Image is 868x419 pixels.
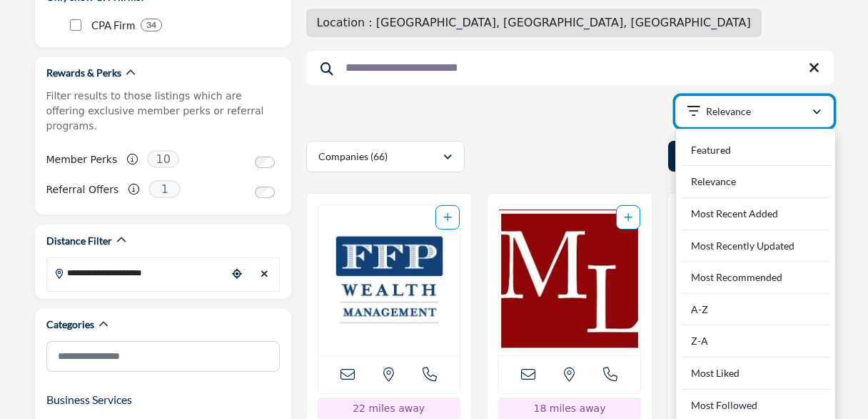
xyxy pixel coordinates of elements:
[46,66,121,80] h2: Rewards & Perks
[46,177,119,202] label: Referral Offers
[47,259,227,287] input: Search Location
[46,234,112,248] h2: Distance Filter
[675,96,834,127] button: Relevance
[46,147,118,172] label: Member Perks
[46,317,94,332] h2: Categories
[681,325,830,358] div: Z-A
[443,212,452,223] a: Add To List
[681,166,830,198] div: Relevance
[226,259,247,290] div: Choose your current location
[306,141,465,172] button: Companies (66)
[681,358,830,390] div: Most Liked
[681,134,830,167] div: Featured
[534,403,606,414] span: 18 miles away
[254,259,275,290] div: Clear search location
[499,205,640,355] a: Open Listing in new tab
[681,294,830,326] div: A-Z
[318,205,460,355] a: Open Listing in new tab
[318,205,460,355] img: FFP Wealth Management
[681,262,830,294] div: Most Recommended
[353,403,425,414] span: 22 miles away
[91,17,135,34] p: CPA Firm: CPA Firm
[624,212,632,223] a: Add To List
[141,19,162,31] div: 34 Results For CPA Firm
[255,157,275,168] input: Switch to Member Perks
[147,150,179,168] span: 10
[46,391,132,408] button: Business Services
[146,20,156,30] b: 34
[668,141,754,172] li: Card View
[681,230,830,262] div: Most Recently Updated
[148,180,181,198] span: 1
[317,16,751,29] span: Location : [GEOGRAPHIC_DATA], [GEOGRAPHIC_DATA], [GEOGRAPHIC_DATA]
[318,149,388,164] p: Companies (66)
[499,205,640,355] img: Meyner and Landis LLP
[46,341,280,372] input: Search Category
[306,51,834,85] input: Search Keyword
[681,198,830,230] div: Most Recent Added
[706,104,751,119] p: Relevance
[46,89,280,134] p: Filter results to those listings which are offering exclusive member perks or referral programs.
[70,19,81,31] input: CPA Firm checkbox
[255,187,275,198] input: Switch to Referral Offers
